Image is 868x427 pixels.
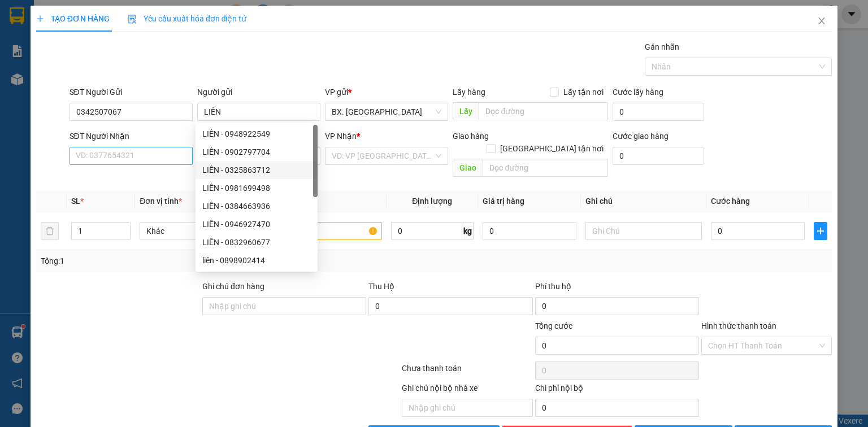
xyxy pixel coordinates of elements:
[36,14,110,23] span: TẠO ĐƠN HÀNG
[41,222,59,240] button: delete
[196,197,318,215] div: LIÊN - 0384663936
[70,86,193,98] div: SĐT Người Gửi
[645,42,679,51] label: Gán nhãn
[613,103,704,121] input: Cước lấy hàng
[196,215,318,233] div: LIÊN - 0946927470
[196,143,318,161] div: LIÊN - 0902797704
[535,280,699,297] div: Phí thu hộ
[613,147,704,165] input: Cước giao hàng
[535,382,699,399] div: Chi phí nội bộ
[202,297,366,315] input: Ghi chú đơn hàng
[128,14,247,23] span: Yêu cầu xuất hóa đơn điện tử
[483,159,608,177] input: Dọc đường
[401,362,533,382] div: Chưa thanh toán
[332,103,441,120] span: BX. Ninh Sơn
[196,161,318,179] div: LIÊN - 0325863712
[535,321,572,330] span: Tổng cước
[202,146,311,158] div: LIÊN - 0902797704
[196,125,318,143] div: LIÊN - 0948922549
[128,15,137,24] img: icon
[581,190,706,212] th: Ghi chú
[817,16,826,25] span: close
[202,200,311,212] div: LIÊN - 0384663936
[806,6,837,37] button: Close
[368,282,394,291] span: Thu Hộ
[453,159,483,177] span: Giao
[71,197,80,206] span: SL
[202,182,311,194] div: LIÊN - 0981699498
[14,73,62,126] b: An Anh Limousine
[613,88,663,97] label: Cước lấy hàng
[202,218,311,230] div: LIÊN - 0946927470
[202,236,311,249] div: LIÊN - 0832960677
[202,282,264,291] label: Ghi chú đơn hàng
[140,197,182,206] span: Đơn vị tính
[197,86,320,98] div: Người gửi
[559,86,608,98] span: Lấy tận nơi
[453,102,479,120] span: Lấy
[585,222,702,240] input: Ghi Chú
[412,197,452,206] span: Định lượng
[202,164,311,176] div: LIÊN - 0325863712
[453,132,489,141] span: Giao hàng
[202,128,311,140] div: LIÊN - 0948922549
[479,102,608,120] input: Dọc đường
[73,16,108,108] b: Biên nhận gởi hàng hóa
[613,132,669,141] label: Cước giao hàng
[814,226,827,236] span: plus
[196,233,318,251] div: LIÊN - 0832960677
[496,142,608,155] span: [GEOGRAPHIC_DATA] tận nơi
[453,88,485,97] span: Lấy hàng
[36,15,44,23] span: plus
[462,222,474,240] span: kg
[402,399,532,417] input: Nhập ghi chú
[325,86,448,98] div: VP gửi
[202,254,311,267] div: liên - 0898902414
[701,321,776,330] label: Hình thức thanh toán
[402,382,532,399] div: Ghi chú nội bộ nhà xe
[483,197,524,206] span: Giá trị hàng
[711,197,750,206] span: Cước hàng
[196,179,318,197] div: LIÊN - 0981699498
[814,222,827,240] button: plus
[146,223,249,239] span: Khác
[196,251,318,269] div: liên - 0898902414
[325,132,357,141] span: VP Nhận
[41,255,336,267] div: Tổng: 1
[70,130,193,142] div: SĐT Người Nhận
[266,222,382,240] input: VD: Bàn, Ghế
[483,222,576,240] input: 0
